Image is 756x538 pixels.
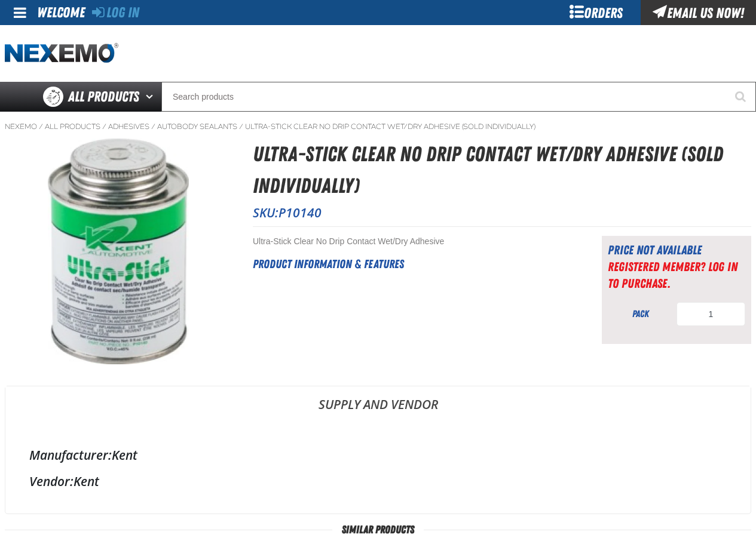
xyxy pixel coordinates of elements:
[68,86,139,107] span: All Products
[5,43,118,64] img: Nexemo logo
[48,139,189,364] img: Ultra-Stick Clear No Drip Contact Wet/Dry Adhesive (Sold Individually)
[151,122,155,131] span: /
[253,255,572,273] h2: Product Information & Features
[608,242,745,259] div: Price not available
[5,43,118,64] a: Home
[278,204,322,221] span: P10140
[677,302,745,326] input: Product Quantity
[608,308,674,321] div: pack
[726,82,756,112] button: Start Searching
[161,82,756,112] input: Search
[5,386,751,422] a: Supply and Vendor
[5,122,37,131] a: Nexemo
[245,122,535,131] a: Ultra-Stick Clear No Drip Contact Wet/Dry Adhesive (Sold Individually)
[29,473,727,490] div: Kent
[29,447,112,463] label: Manufacturer:
[239,122,243,131] span: /
[5,122,751,131] nav: Breadcrumbs
[142,82,161,112] button: Open All Products pages
[253,139,751,201] h1: Ultra-Stick Clear No Drip Contact Wet/Dry Adhesive (Sold Individually)
[39,122,43,131] span: /
[608,259,737,291] a: Registered Member? Log In to purchase.
[92,4,139,21] a: Log In
[29,473,74,490] label: Vendor:
[253,236,572,247] div: Ultra-Stick Clear No Drip Contact Wet/Dry Adhesive
[108,122,149,131] a: Adhesives
[253,204,751,221] p: SKU:
[157,122,237,131] a: Autobody Sealants
[102,122,106,131] span: /
[29,447,727,463] div: Kent
[45,122,100,131] a: All Products
[332,524,424,536] span: Similar Products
